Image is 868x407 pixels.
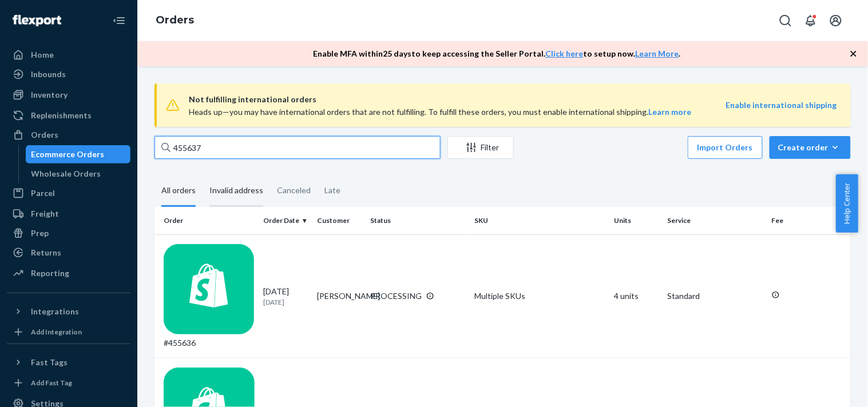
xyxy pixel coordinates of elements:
[31,168,101,179] div: Wholesale Orders
[7,325,130,339] a: Add Integration
[546,49,584,58] a: Click here
[189,107,691,117] span: Heads up—you may have international orders that are not fulfilling. To fulfill these orders, you ...
[7,184,130,202] a: Parcel
[799,9,822,32] button: Open notifications
[825,9,847,32] button: Open account menu
[31,208,59,220] div: Freight
[636,49,679,58] a: Learn More
[31,306,79,317] div: Integrations
[648,107,691,117] a: Learn more
[31,378,72,388] div: Add Fast Tag
[448,142,513,153] div: Filter
[164,244,255,349] div: #455636
[154,136,441,159] input: Search orders
[667,290,763,302] p: Standard
[7,224,130,242] a: Prep
[154,207,259,234] th: Order
[366,207,470,234] th: Status
[31,49,54,61] div: Home
[314,48,681,59] p: Enable MFA within 25 days to keep accessing the Seller Portal. to setup now. .
[26,165,131,183] a: Wholesale Orders
[609,207,663,234] th: Units
[26,145,131,163] a: Ecommerce Orders
[774,9,797,32] button: Open Search Box
[156,14,194,26] a: Orders
[7,353,130,372] button: Fast Tags
[31,89,68,101] div: Inventory
[778,142,842,153] div: Create order
[7,302,130,321] button: Integrations
[312,234,366,358] td: [PERSON_NAME]
[447,136,514,159] button: Filter
[470,234,609,358] td: Multiple SKUs
[31,149,105,160] div: Ecommerce Orders
[7,244,130,262] a: Returns
[663,207,767,234] th: Service
[7,205,130,223] a: Freight
[189,93,726,106] span: Not fulfilling international orders
[7,126,130,144] a: Orders
[836,174,858,233] button: Help Center
[7,65,130,83] a: Inbounds
[264,286,308,307] div: [DATE]
[370,290,422,302] div: PROCESSING
[259,207,312,234] th: Order Date
[31,69,66,80] div: Inbounds
[277,175,311,205] div: Canceled
[209,175,263,207] div: Invalid address
[7,264,130,282] a: Reporting
[31,110,92,121] div: Replenishments
[726,100,837,110] a: Enable international shipping
[7,376,130,390] a: Add Fast Tag
[7,86,130,104] a: Inventory
[688,136,763,159] button: Import Orders
[324,175,340,205] div: Late
[470,207,609,234] th: SKU
[161,175,196,207] div: All orders
[609,234,663,358] td: 4 units
[108,9,130,32] button: Close Navigation
[13,15,61,26] img: Flexport logo
[7,106,130,125] a: Replenishments
[31,247,61,258] div: Returns
[146,4,203,37] ol: breadcrumbs
[31,268,69,279] div: Reporting
[31,228,49,239] div: Prep
[767,207,851,234] th: Fee
[7,46,130,64] a: Home
[317,216,361,225] div: Customer
[31,187,55,199] div: Parcel
[31,129,58,141] div: Orders
[264,297,308,307] p: [DATE]
[31,327,82,337] div: Add Integration
[770,136,851,159] button: Create order
[31,357,68,368] div: Fast Tags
